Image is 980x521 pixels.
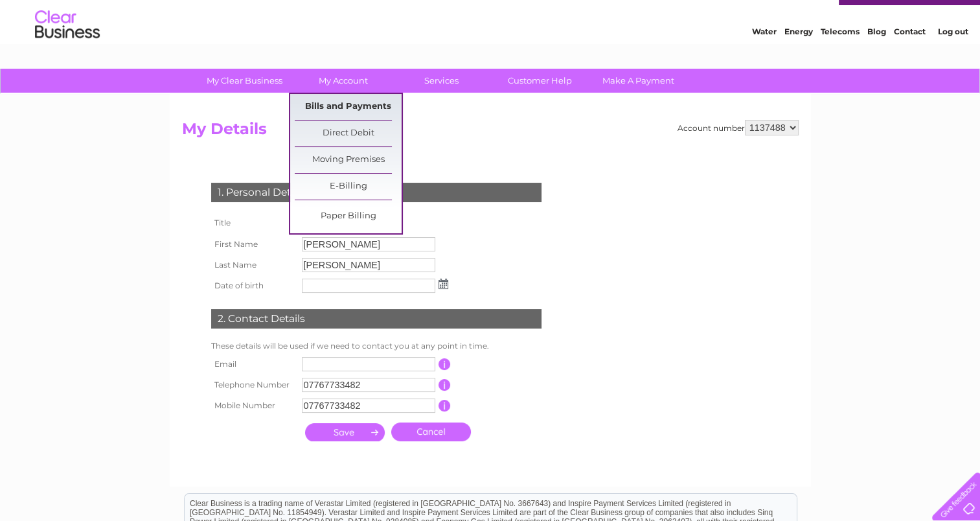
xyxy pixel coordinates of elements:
a: Direct Debit [295,121,402,146]
a: Cancel [391,423,471,441]
a: Contact [894,55,926,65]
div: Account number [678,120,799,135]
a: Make A Payment [585,69,692,93]
div: Clear Business is a trading name of Verastar Limited (registered in [GEOGRAPHIC_DATA] No. 3667643... [185,7,797,63]
td: These details will be used if we need to contact you at any point in time. [208,338,545,354]
a: Bills and Payments [295,94,402,120]
a: Telecoms [821,55,860,65]
th: Last Name [208,255,299,275]
a: Blog [867,55,886,65]
a: My Account [290,69,396,93]
th: Telephone Number [208,375,299,395]
input: Information [439,358,451,370]
a: E-Billing [295,174,402,200]
a: Energy [784,55,813,65]
th: First Name [208,234,299,255]
a: Moving Premises [295,147,402,173]
th: Title [208,212,299,234]
input: Information [439,379,451,391]
a: 0333 014 3131 [736,6,825,23]
a: Services [388,69,495,93]
div: 1. Personal Details [211,183,541,202]
h2: My Details [182,120,799,145]
th: Mobile Number [208,395,299,416]
a: Water [752,55,777,65]
a: My Clear Business [191,69,298,93]
input: Information [439,400,451,411]
img: ... [439,279,448,289]
div: 2. Contact Details [211,309,541,329]
input: Submit [305,423,385,441]
img: logo.png [34,34,100,73]
th: Email [208,354,299,375]
a: Paper Billing [295,203,402,229]
th: Date of birth [208,275,299,296]
a: Log out [937,55,968,65]
a: Customer Help [486,69,593,93]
